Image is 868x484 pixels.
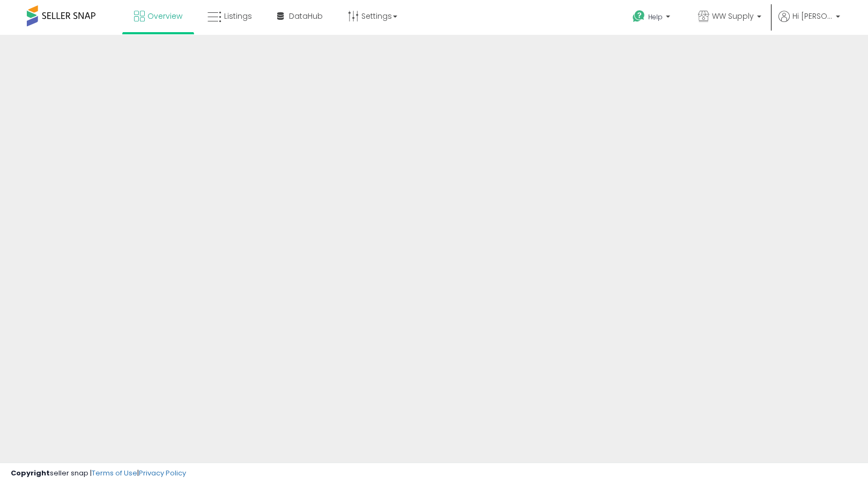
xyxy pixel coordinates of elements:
span: Listings [224,11,252,21]
a: Terms of Use [92,468,137,478]
a: Privacy Policy [139,468,186,478]
i: Get Help [632,10,646,23]
span: WW Supply [712,11,754,21]
span: Help [648,12,663,21]
span: Hi [PERSON_NAME] [792,11,833,21]
a: Hi [PERSON_NAME] [778,11,840,35]
strong: Copyright [11,468,50,478]
div: seller snap | | [11,468,186,479]
span: DataHub [289,11,323,21]
span: Overview [147,11,182,21]
a: Help [624,2,681,35]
